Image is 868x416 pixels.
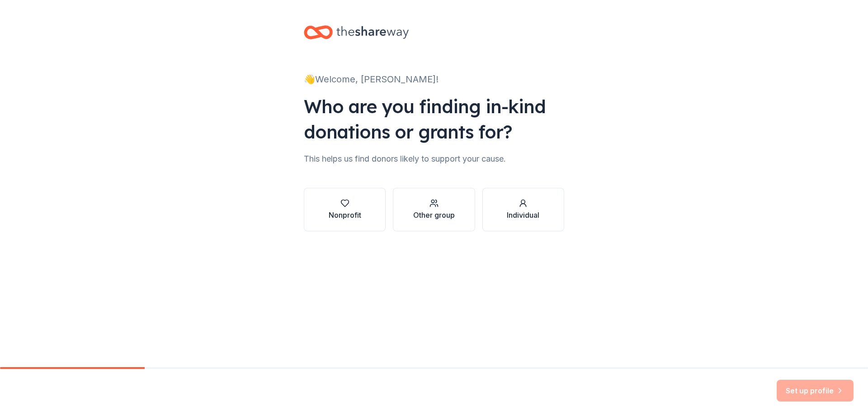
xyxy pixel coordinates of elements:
div: Nonprofit [329,210,361,220]
button: Individual [482,188,564,231]
div: Other group [413,210,455,220]
button: Other group [393,188,475,231]
button: Nonprofit [304,188,386,231]
div: This helps us find donors likely to support your cause. [304,152,564,166]
div: 👋 Welcome, [PERSON_NAME]! [304,72,564,86]
div: Who are you finding in-kind donations or grants for? [304,94,564,144]
div: Individual [507,210,539,220]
